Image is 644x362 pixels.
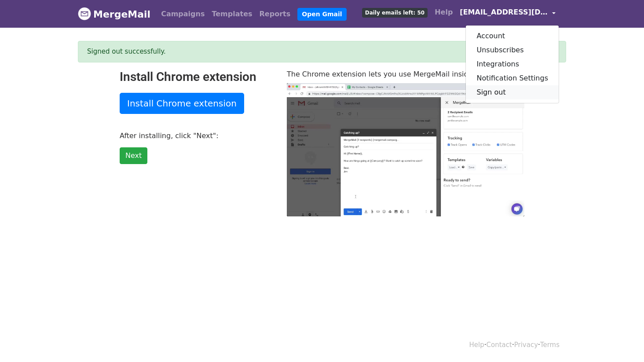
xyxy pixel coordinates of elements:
[466,29,559,43] a: Account
[460,7,548,18] span: [EMAIL_ADDRESS][DOMAIN_NAME]
[469,341,484,349] a: Help
[120,69,274,84] h2: Install Chrome extension
[120,93,244,114] a: Install Chrome extension
[466,71,559,85] a: Notification Settings
[514,341,538,349] a: Privacy
[466,57,559,71] a: Integrations
[157,5,208,23] a: Campaigns
[87,47,548,57] div: Signed out successfully.
[540,341,560,349] a: Terms
[78,7,91,20] img: MergeMail logo
[359,4,431,21] a: Daily emails left: 50
[465,25,559,103] div: [EMAIL_ADDRESS][DOMAIN_NAME]
[208,5,256,23] a: Templates
[431,4,456,21] a: Help
[456,4,559,24] a: [EMAIL_ADDRESS][DOMAIN_NAME]
[297,8,346,21] a: Open Gmail
[466,43,559,57] a: Unsubscribes
[362,8,428,18] span: Daily emails left: 50
[256,5,294,23] a: Reports
[120,131,274,140] p: After installing, click "Next":
[120,147,147,164] a: Next
[466,85,559,99] a: Sign out
[78,5,150,23] a: MergeMail
[600,320,644,362] iframe: Chat Widget
[287,69,524,79] p: The Chrome extension lets you use MergeMail inside of Gmail:
[487,341,512,349] a: Contact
